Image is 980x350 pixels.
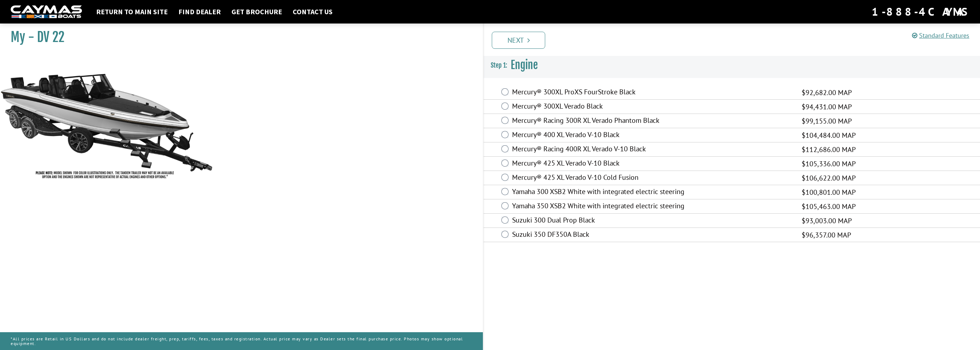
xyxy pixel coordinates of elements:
[912,31,969,40] a: Standard Features
[802,230,851,240] span: $96,357.00 MAP
[228,7,286,16] a: Get Brochure
[802,101,852,112] span: $94,431.00 MAP
[802,215,852,226] span: $93,003.00 MAP
[802,173,856,183] span: $106,622.00 MAP
[802,87,852,98] span: $92,682.00 MAP
[512,159,793,169] label: Mercury® 425 XL Verado V-10 Black
[492,32,545,49] a: Next
[490,31,980,49] ul: Pagination
[512,145,793,155] label: Mercury® Racing 400R XL Verado V-10 Black
[484,52,980,78] h3: Engine
[872,4,969,20] div: 1-888-4CAYMAS
[802,130,856,141] span: $104,484.00 MAP
[11,333,472,349] p: *All prices are Retail in US Dollars and do not include dealer freight, prep, tariffs, fees, taxe...
[289,7,336,16] a: Contact Us
[802,116,852,126] span: $99,155.00 MAP
[802,187,856,198] span: $100,801.00 MAP
[802,144,856,155] span: $112,686.00 MAP
[93,7,171,16] a: Return to main site
[512,202,793,212] label: Yamaha 350 XSB2 White with integrated electric steering
[802,158,856,169] span: $105,336.00 MAP
[512,187,793,198] label: Yamaha 300 XSB2 White with integrated electric steering
[512,216,793,226] label: Suzuki 300 Dual Prop Black
[11,5,82,19] img: white-logo-c9c8dbefe5ff5ceceb0f0178aa75bf4bb51f6bca0971e226c86eb53dfe498488.png
[11,29,465,45] h1: My - DV 22
[802,201,856,212] span: $105,463.00 MAP
[512,88,793,98] label: Mercury® 300XL ProXS FourStroke Black
[175,7,224,16] a: Find Dealer
[512,130,793,141] label: Mercury® 400 XL Verado V-10 Black
[512,102,793,112] label: Mercury® 300XL Verado Black
[512,116,793,126] label: Mercury® Racing 300R XL Verado Phantom Black
[512,173,793,183] label: Mercury® 425 XL Verado V-10 Cold Fusion
[512,230,793,240] label: Suzuki 350 DF350A Black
